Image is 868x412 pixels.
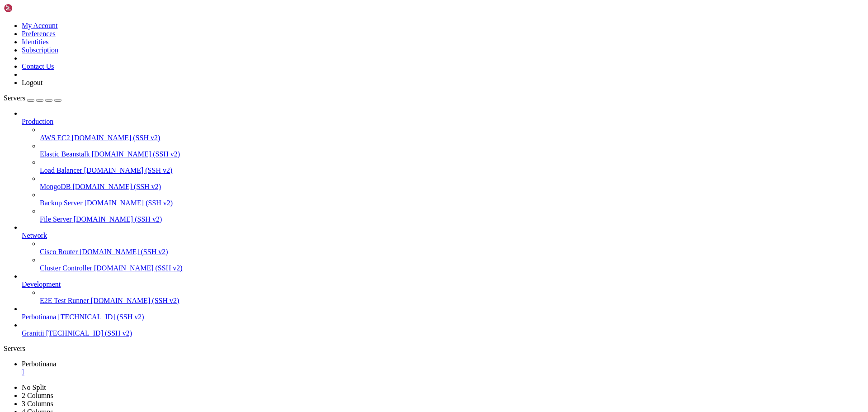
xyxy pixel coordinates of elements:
li: AWS EC2 [DOMAIN_NAME] (SSH v2) [40,126,864,142]
a: Network [22,232,864,240]
a: Elastic Beanstalk [DOMAIN_NAME] (SSH v2) [40,150,864,158]
li: Load Balancer [DOMAIN_NAME] (SSH v2) [40,158,864,175]
img: Shellngn [4,4,56,13]
a: Contact Us [22,62,54,70]
a: Preferences [22,30,56,38]
a: Load Balancer [DOMAIN_NAME] (SSH v2) [40,166,864,175]
a: 2 Columns [22,392,53,399]
span: Perbotinana [22,313,56,321]
li: Cluster Controller [DOMAIN_NAME] (SSH v2) [40,256,864,272]
li: MongoDB [DOMAIN_NAME] (SSH v2) [40,175,864,191]
a: Logout [22,79,42,86]
span: [DOMAIN_NAME] (SSH v2) [85,199,173,207]
a: Perbotinana [TECHNICAL_ID] (SSH v2) [22,313,864,321]
li: Network [22,223,864,272]
span: [DOMAIN_NAME] (SSH v2) [92,150,180,158]
span: Cisco Router [40,248,78,256]
a: MongoDB [DOMAIN_NAME] (SSH v2) [40,183,864,191]
span: MongoDB [40,183,71,190]
li: Elastic Beanstalk [DOMAIN_NAME] (SSH v2) [40,142,864,158]
span: [TECHNICAL_ID] (SSH v2) [58,313,144,321]
li: Development [22,272,864,305]
span: Elastic Beanstalk [40,150,90,158]
span: Load Balancer [40,166,82,174]
li: Granitii [TECHNICAL_ID] (SSH v2) [22,321,864,337]
span: [DOMAIN_NAME] (SSH v2) [72,183,161,190]
span: Servers [4,94,25,102]
span: [TECHNICAL_ID] (SSH v2) [46,329,132,337]
a: Subscription [22,46,58,54]
li: Cisco Router [DOMAIN_NAME] (SSH v2) [40,240,864,256]
a: AWS EC2 [DOMAIN_NAME] (SSH v2) [40,134,864,142]
span: File Server [40,215,72,223]
span: [DOMAIN_NAME] (SSH v2) [80,248,168,256]
span: Development [22,280,61,288]
a: Backup Server [DOMAIN_NAME] (SSH v2) [40,199,864,207]
li: E2E Test Runner [DOMAIN_NAME] (SSH v2) [40,289,864,305]
a: No Split [22,384,46,391]
span: Granitii [22,329,44,337]
a: File Server [DOMAIN_NAME] (SSH v2) [40,215,864,223]
a: Perbotinana [22,360,864,376]
span: [DOMAIN_NAME] (SSH v2) [72,134,160,142]
a: Granitii [TECHNICAL_ID] (SSH v2) [22,329,864,337]
a: E2E Test Runner [DOMAIN_NAME] (SSH v2) [40,297,864,305]
a:  [22,368,864,376]
a: My Account [22,22,58,29]
span: E2E Test Runner [40,297,89,304]
a: Cluster Controller [DOMAIN_NAME] (SSH v2) [40,264,864,272]
a: Production [22,118,864,126]
li: Backup Server [DOMAIN_NAME] (SSH v2) [40,191,864,207]
li: File Server [DOMAIN_NAME] (SSH v2) [40,207,864,223]
li: Production [22,109,864,223]
li: Perbotinana [TECHNICAL_ID] (SSH v2) [22,305,864,321]
span: Cluster Controller [40,264,92,272]
span: [DOMAIN_NAME] (SSH v2) [91,297,179,304]
span: Network [22,232,47,239]
span: Backup Server [40,199,83,207]
a: Identities [22,38,49,46]
span: Perbotinana [22,360,56,368]
span: AWS EC2 [40,134,70,142]
a: Servers [4,94,61,102]
a: Development [22,280,864,289]
span: Production [22,118,53,125]
div: Servers [4,345,864,353]
a: Cisco Router [DOMAIN_NAME] (SSH v2) [40,248,864,256]
span: [DOMAIN_NAME] (SSH v2) [94,264,183,272]
span: [DOMAIN_NAME] (SSH v2) [84,166,173,174]
span: [DOMAIN_NAME] (SSH v2) [74,215,162,223]
a: 3 Columns [22,400,53,407]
